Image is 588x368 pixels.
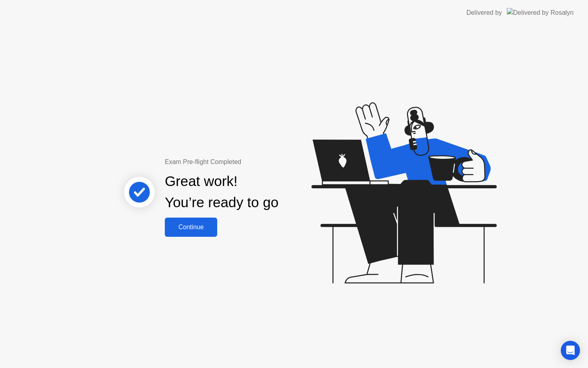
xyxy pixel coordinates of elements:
[165,157,330,167] div: Exam Pre-flight Completed
[507,8,574,17] img: Delivered by Rosalyn
[165,218,217,237] button: Continue
[167,224,215,231] div: Continue
[466,8,502,18] div: Delivered by
[165,171,278,213] div: Great work! You’re ready to go
[561,341,580,360] div: Open Intercom Messenger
